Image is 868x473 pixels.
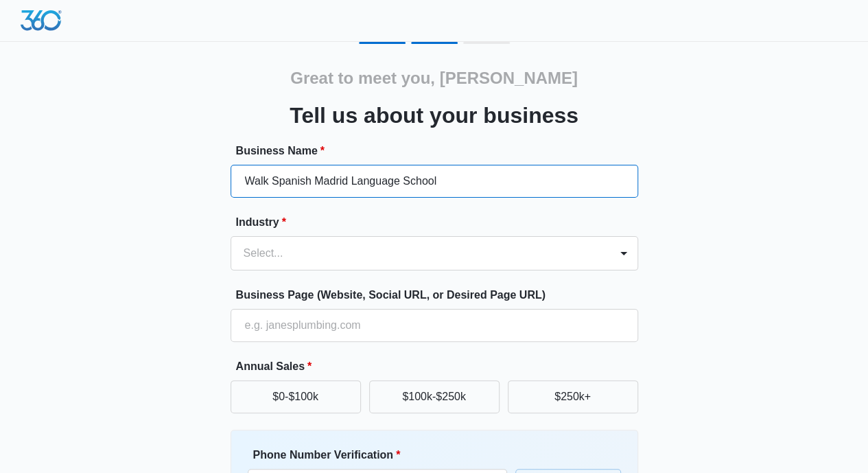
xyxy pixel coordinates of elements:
button: $250k+ [508,380,638,413]
label: Business Name [236,143,644,159]
h3: Tell us about your business [290,99,578,132]
label: Business Page (Website, Social URL, or Desired Page URL) [236,287,644,303]
label: Annual Sales [236,358,644,375]
button: $100k-$250k [369,380,500,413]
input: e.g. Jane's Plumbing [231,165,638,198]
button: $0-$100k [231,380,361,413]
h2: Great to meet you, [PERSON_NAME] [290,66,578,91]
input: e.g. janesplumbing.com [231,309,638,342]
label: Phone Number Verification [253,447,513,463]
label: Industry [236,214,644,231]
